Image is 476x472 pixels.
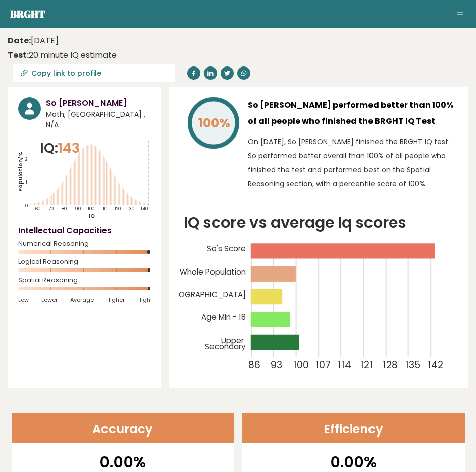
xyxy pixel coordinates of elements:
[271,358,282,372] tspan: 93
[25,156,28,162] tspan: 2
[106,296,125,303] span: Higher
[88,206,94,212] tspan: 100
[115,206,121,212] tspan: 120
[248,358,260,372] tspan: 86
[17,152,24,192] tspan: Population/%
[293,358,309,372] tspan: 100
[40,138,80,158] p: IQ:
[18,260,150,264] span: Logical Reasoning
[70,296,94,303] span: Average
[89,212,95,220] tspan: IQ
[248,97,458,129] h3: So [PERSON_NAME] performed better than 100% of all people who finished the BRGHT IQ Test
[454,8,466,20] button: Toggle navigation
[25,203,28,209] tspan: 0
[405,358,420,372] tspan: 135
[62,206,67,212] tspan: 80
[46,109,150,130] span: Math, [GEOGRAPHIC_DATA] , N/A
[101,206,107,212] tspan: 110
[338,358,352,372] tspan: 114
[383,358,398,372] tspan: 128
[221,335,244,346] tspan: Upper
[428,358,443,372] tspan: 142
[18,278,150,282] span: Spatial Reasoning
[8,35,31,46] b: Date:
[315,358,331,372] tspan: 107
[184,212,406,233] tspan: IQ score vs average Iq scores
[46,97,150,109] h3: So [PERSON_NAME]
[58,139,80,157] span: 143
[26,179,27,185] tspan: 1
[35,206,40,212] tspan: 60
[137,296,150,303] span: High
[8,35,59,47] time: [DATE]
[205,341,246,352] tspan: Secondary
[18,242,150,246] span: Numerical Reasoning
[48,206,54,212] tspan: 70
[18,225,150,237] h4: Intellectual Capacities
[248,134,458,191] p: On [DATE], So [PERSON_NAME] finished the BRGHT IQ test. So performed better overall than 100% of ...
[180,266,246,277] tspan: Whole Population
[10,7,45,21] a: Brght
[360,358,373,372] tspan: 121
[207,243,246,254] tspan: So's Score
[18,296,29,303] span: Low
[167,289,246,300] tspan: [GEOGRAPHIC_DATA]
[202,312,246,322] tspan: Age Min - 18
[8,49,117,61] div: 20 minute IQ estimate
[75,206,81,212] tspan: 90
[12,413,234,443] header: Accuracy
[198,114,230,132] tspan: 100%
[242,413,465,443] header: Efficiency
[41,296,58,303] span: Lower
[8,49,29,61] b: Test:
[141,206,148,212] tspan: 140
[128,206,135,212] tspan: 130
